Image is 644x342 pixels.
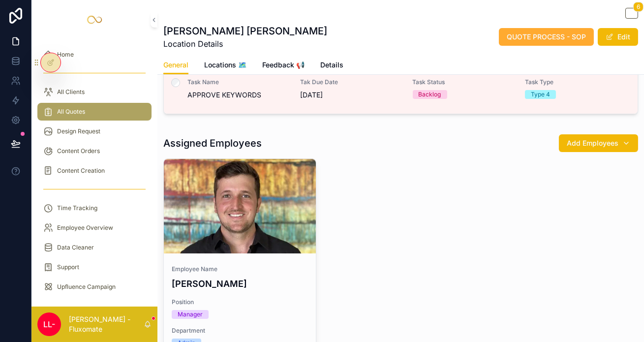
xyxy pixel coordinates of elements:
[37,103,152,121] a: All Quotes
[37,258,152,276] a: Support
[163,56,188,75] a: General
[187,78,288,86] span: Task Name
[37,239,152,256] a: Data Cleaner
[507,32,586,42] span: QUOTE PROCESS - SOP
[57,51,74,59] span: Home
[172,298,308,306] span: Position
[300,78,401,86] span: Tak Due Date
[164,64,638,114] a: Task NameAPPROVE KEYWORDSTak Due Date[DATE]Task StatusBacklogTask TypeType 4
[178,310,203,319] div: Manager
[31,39,157,307] div: scrollable content
[87,12,102,28] img: App logo
[204,60,246,70] span: Locations 🗺
[163,24,327,38] h1: [PERSON_NAME] [PERSON_NAME]
[69,314,144,334] p: [PERSON_NAME] - Fluxomate
[419,90,441,99] div: Backlog
[172,265,308,273] span: Employee Name
[559,134,638,152] button: Add Employees
[187,90,288,100] span: APPROVE KEYWORDS
[499,28,594,46] button: QUOTE PROCESS - SOP
[164,159,316,253] div: Matt-Ford-Partner-scaled-e1715035043480.webp
[320,60,343,70] span: Details
[37,142,152,160] a: Content Orders
[37,123,152,140] a: Design Request
[598,28,638,46] button: Edit
[262,60,305,70] span: Feedback 📢
[567,138,618,148] span: Add Employees
[37,162,152,180] a: Content Creation
[57,127,100,135] span: Design Request
[163,60,188,70] span: General
[531,90,550,99] div: Type 4
[37,199,152,217] a: Time Tracking
[37,83,152,101] a: All Clients
[262,56,305,76] a: Feedback 📢
[625,8,638,20] button: 6
[204,56,246,76] a: Locations 🗺
[57,263,79,271] span: Support
[37,46,152,63] a: Home
[413,78,514,86] span: Task Status
[43,318,55,330] span: LL-
[163,136,262,150] h1: Assigned Employees
[300,90,401,100] span: [DATE]
[172,277,308,290] h4: [PERSON_NAME]
[57,88,85,96] span: All Clients
[57,108,85,116] span: All Quotes
[37,219,152,237] a: Employee Overview
[57,244,94,251] span: Data Cleaner
[57,224,113,232] span: Employee Overview
[320,56,343,76] a: Details
[57,167,105,175] span: Content Creation
[633,2,644,12] span: 6
[172,327,308,335] span: Department
[57,147,100,155] span: Content Orders
[525,78,626,86] span: Task Type
[57,204,97,212] span: Time Tracking
[163,38,327,50] span: Location Details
